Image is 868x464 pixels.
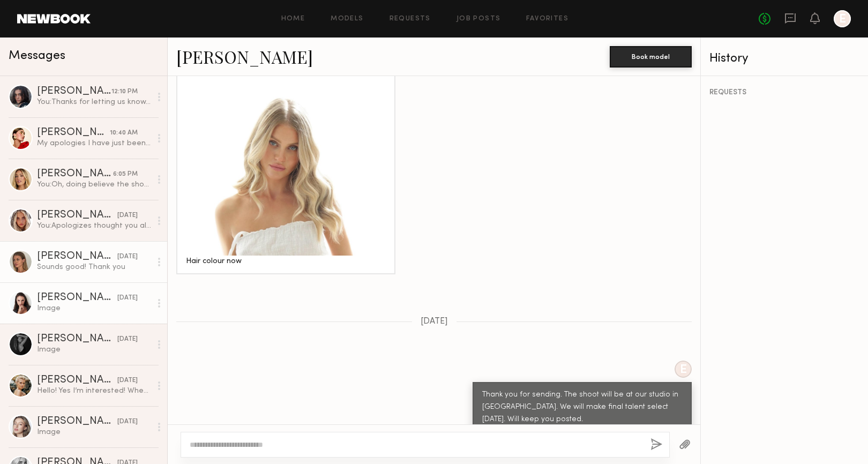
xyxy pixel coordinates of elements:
div: Hello! Yes I’m interested! When is the photoshoot? I will be traveling for the next few weeks, so... [37,386,151,396]
a: Favorites [526,16,568,23]
div: [PERSON_NAME] [37,251,117,262]
div: You: Thanks for letting us know. We'll make a final talent select by [DATE] AM. Keep you posted. [37,97,151,107]
button: Book model [610,46,692,68]
a: Home [281,16,305,23]
div: 10:40 AM [110,128,138,138]
div: You: Oh, doing believe the shoot date was shared earlier. It's [DATE] in the AM. [37,179,151,190]
div: [PERSON_NAME] [37,416,117,427]
div: Sounds good! Thank you [37,262,151,272]
div: REQUESTS [709,89,859,96]
div: [PERSON_NAME] [37,375,117,386]
div: Thank you for sending. The shoot will be at our studio in [GEOGRAPHIC_DATA]. We will make final t... [482,389,682,426]
div: You: Apologizes thought you already had the information. It's [DATE] AM. [37,221,151,231]
span: Messages [9,50,65,62]
div: [DATE] [117,293,138,303]
div: [DATE] [117,252,138,262]
div: [PERSON_NAME] [37,293,117,303]
a: Models [331,16,363,23]
div: Image [37,345,151,355]
div: 12:10 PM [111,87,138,97]
div: [PERSON_NAME] [37,334,117,345]
div: Hair colour now [186,256,386,268]
a: [PERSON_NAME] [176,45,313,68]
span: [DATE] [421,317,448,326]
div: History [709,53,859,65]
div: [PERSON_NAME] [37,128,110,138]
div: [DATE] [117,334,138,345]
a: E [834,10,851,27]
a: Book model [610,51,692,61]
div: [DATE] [117,417,138,427]
div: 6:05 PM [113,169,138,179]
div: [PERSON_NAME] [37,169,113,179]
div: My apologies I have just been back to back chasing my tail with work ! I have full availability [... [37,138,151,148]
div: [PERSON_NAME] [37,86,111,97]
div: Image [37,427,151,437]
div: [DATE] [117,211,138,221]
div: Image [37,303,151,313]
a: Requests [390,16,431,23]
div: [PERSON_NAME] [37,210,117,221]
a: Job Posts [457,16,501,23]
div: [DATE] [117,376,138,386]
